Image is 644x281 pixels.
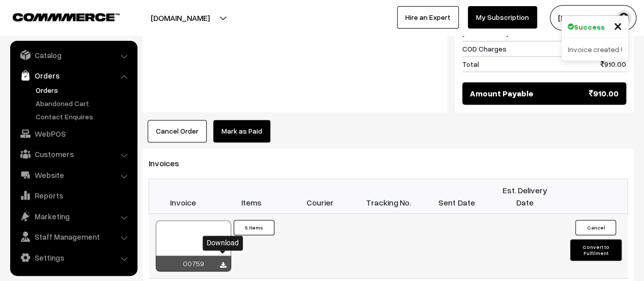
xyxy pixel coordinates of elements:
[575,220,616,235] button: Cancel
[613,18,622,33] button: Close
[33,85,134,95] a: Orders
[156,256,231,271] div: 00759
[217,179,286,214] th: Items
[354,179,422,214] th: Tracking No.
[13,66,134,85] a: Orders
[562,38,628,61] div: Invoice created !
[13,166,134,184] a: Website
[397,6,459,29] a: Hire an Expert
[149,179,217,214] th: Invoice
[13,10,102,22] a: COMMMERCE
[13,207,134,225] a: Marketing
[468,6,537,29] a: My Subscription
[570,239,621,261] button: Convert to Fulfilment
[491,179,559,214] th: Est. Delivery Date
[601,59,626,69] span: 910.00
[462,59,479,69] span: Total
[148,120,207,142] button: Cancel Order
[286,179,354,214] th: Courier
[470,87,534,99] span: Amount Payable
[234,220,274,235] button: 5 Items
[613,16,622,35] span: ×
[13,46,134,64] a: Catalog
[550,5,636,31] button: [PERSON_NAME]
[213,120,270,142] a: Mark as Paid
[13,227,134,246] a: Staff Management
[616,10,631,25] img: user
[423,179,491,214] th: Sent Date
[13,124,134,143] a: WebPOS
[203,236,243,250] div: Download
[13,248,134,267] a: Settings
[589,87,619,99] span: 910.00
[149,158,191,168] span: Invoices
[33,98,134,109] a: Abandoned Cart
[574,21,605,32] strong: Success
[13,186,134,205] a: Reports
[33,111,134,122] a: Contact Enquires
[13,13,120,21] img: COMMMERCE
[115,5,245,31] button: [DOMAIN_NAME]
[462,43,507,54] span: COD Charges
[13,145,134,163] a: Customers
